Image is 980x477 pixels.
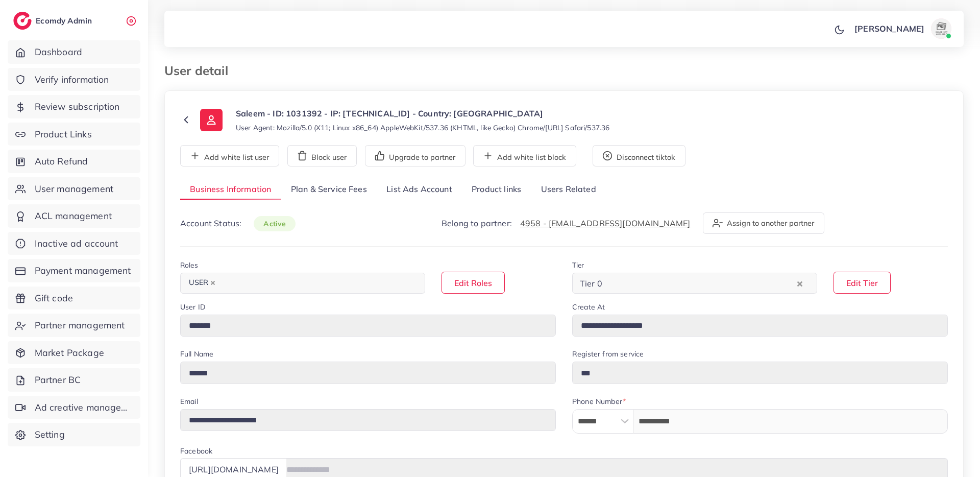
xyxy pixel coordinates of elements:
p: Belong to partner: [442,217,691,229]
span: Auto Refund [35,155,88,168]
span: Tier 0 [578,276,604,291]
span: Partner BC [35,373,81,387]
button: Edit Roles [442,272,505,294]
a: Product Links [8,123,140,146]
a: logoEcomdy Admin [13,12,94,30]
label: Full Name [180,349,213,359]
p: Account Status: [180,217,296,230]
label: Phone Number [572,396,626,407]
span: Review subscription [35,100,120,113]
p: [PERSON_NAME] [854,22,924,35]
label: Roles [180,260,198,270]
label: Email [180,396,198,407]
button: Deselect USER [210,280,215,285]
span: Payment management [35,264,131,277]
a: Partner management [8,314,140,337]
span: ACL management [35,209,112,223]
button: Edit Tier [834,272,891,294]
button: Add white list block [473,145,576,166]
a: 4958 - [EMAIL_ADDRESS][DOMAIN_NAME] [520,218,691,228]
span: Dashboard [35,45,82,59]
label: Register from service [572,349,644,359]
input: Search for option [605,275,795,291]
button: Assign to another partner [702,212,824,234]
input: Search for option [221,275,412,291]
a: Inactive ad account [8,232,140,255]
span: User management [35,182,113,196]
h3: User detail [164,63,236,78]
a: Setting [8,423,140,446]
button: Upgrade to partner [365,145,465,166]
a: Dashboard [8,40,140,64]
a: Auto Refund [8,150,140,173]
a: List Ads Account [377,179,462,201]
img: ic-user-info.36bf1079.svg [200,109,223,131]
a: Business Information [180,179,281,201]
a: Gift code [8,287,140,310]
a: [PERSON_NAME]avatar [849,18,955,39]
img: logo [13,12,32,30]
span: Inactive ad account [35,237,118,250]
a: Review subscription [8,95,140,118]
p: Saleem - ID: 1031392 - IP: [TECHNICAL_ID] - Country: [GEOGRAPHIC_DATA] [236,107,609,120]
span: Setting [35,428,65,441]
span: active [254,216,296,231]
a: Payment management [8,259,140,282]
a: Market Package [8,341,140,365]
label: Facebook [180,446,212,456]
span: USER [184,276,220,290]
button: Clear Selected [797,277,802,289]
a: Plan & Service Fees [281,179,377,201]
span: Product Links [35,128,92,141]
small: User Agent: Mozilla/5.0 (X11; Linux x86_64) AppleWebKit/537.36 (KHTML, like Gecko) Chrome/[URL] S... [236,123,609,133]
a: Product links [462,179,531,201]
h2: Ecomdy Admin [36,16,94,26]
a: Partner BC [8,368,140,392]
a: Ad creative management [8,396,140,419]
a: Users Related [531,179,605,201]
span: Market Package [35,346,104,360]
img: avatar [931,18,951,39]
div: Search for option [180,273,425,294]
button: Disconnect tiktok [593,145,685,166]
button: Block user [287,145,357,166]
a: Verify information [8,68,140,91]
a: User management [8,177,140,201]
div: Search for option [572,273,817,294]
span: Ad creative management [35,401,133,414]
label: Tier [572,260,584,270]
a: ACL management [8,204,140,228]
button: Add white list user [180,145,279,166]
span: Partner management [35,319,125,332]
span: Verify information [35,73,109,86]
label: Create At [572,302,605,312]
label: User ID [180,302,205,312]
span: Gift code [35,292,73,305]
